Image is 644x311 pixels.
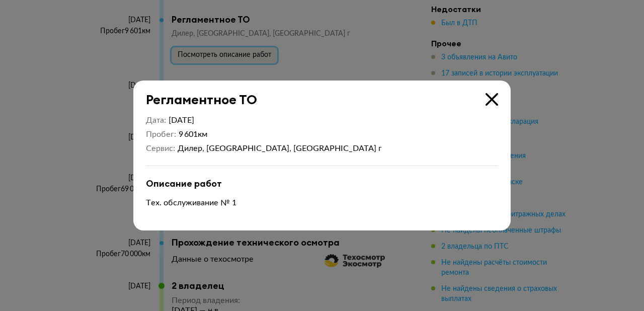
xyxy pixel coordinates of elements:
[146,129,176,139] dt: Пробег
[169,115,382,125] div: [DATE]
[179,129,382,139] div: 9 601 км
[133,81,498,107] div: Регламентное ТО
[178,143,382,153] div: Дилер, [GEOGRAPHIC_DATA], [GEOGRAPHIC_DATA] г
[146,143,175,153] dt: Сервис
[146,115,166,125] dt: Дата
[146,178,498,189] div: Описание работ
[146,197,498,208] p: Тех. обслуживание № 1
